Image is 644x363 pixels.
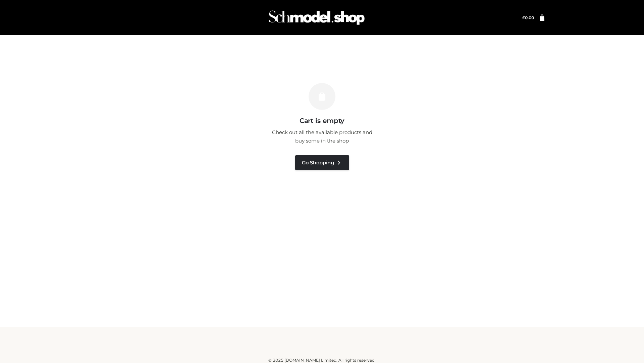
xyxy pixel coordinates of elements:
[295,155,349,170] a: Go Shopping
[522,15,534,20] bdi: 0.00
[522,15,525,20] span: £
[115,117,529,125] h3: Cart is empty
[522,15,534,20] a: £0.00
[266,4,367,31] img: Schmodel Admin 964
[268,128,376,145] p: Check out all the available products and buy some in the shop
